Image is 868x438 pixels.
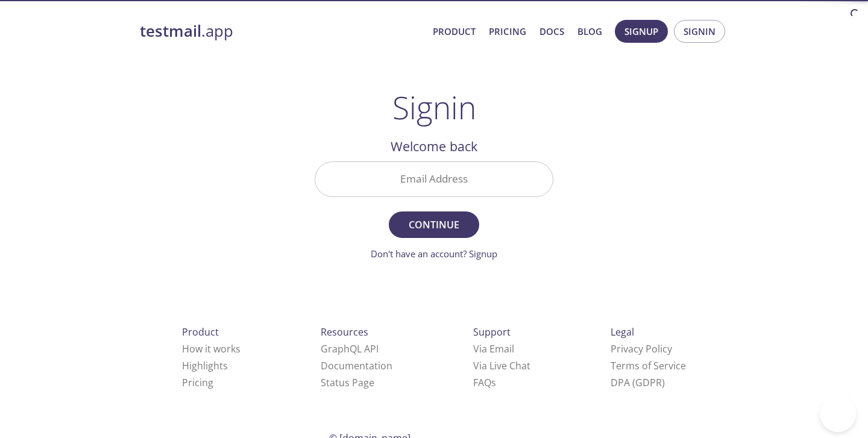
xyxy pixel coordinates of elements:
[389,211,479,238] button: Continue
[611,342,672,355] a: Privacy Policy
[611,376,665,389] a: DPA (GDPR)
[611,359,686,372] a: Terms of Service
[371,248,497,260] a: Don't have an account? Signup
[489,23,526,39] a: Pricing
[473,359,530,372] a: Via Live Chat
[611,325,634,339] span: Legal
[392,89,476,125] h1: Signin
[321,359,392,372] a: Documentation
[624,23,658,39] span: Signup
[321,342,379,355] a: GraphQL API
[473,376,496,389] a: FAQ
[402,216,466,233] span: Continue
[182,325,219,339] span: Product
[182,359,228,372] a: Highlights
[182,342,241,355] a: How it works
[321,325,368,339] span: Resources
[182,376,213,389] a: Pricing
[577,23,602,39] a: Blog
[684,23,715,39] span: Signin
[539,23,564,39] a: Docs
[473,342,514,355] a: Via Email
[315,136,553,157] h2: Welcome back
[820,396,856,432] iframe: Help Scout Beacon - Open
[433,23,476,39] a: Product
[321,376,374,389] a: Status Page
[140,21,423,42] a: testmail.app
[491,376,496,389] span: s
[615,20,668,43] button: Signup
[140,20,201,42] strong: testmail
[674,20,725,43] button: Signin
[473,325,511,339] span: Support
